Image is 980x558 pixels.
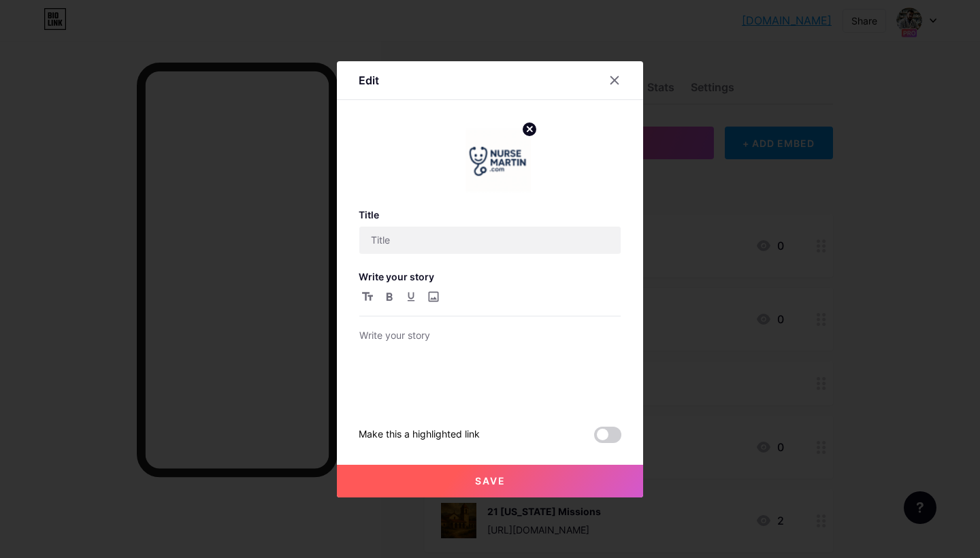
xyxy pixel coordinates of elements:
span: Save [475,475,506,487]
input: Title [359,227,621,254]
button: Save [337,465,643,497]
div: Make this a highlighted link [359,427,480,443]
h3: Title [359,209,621,220]
img: link_thumbnail [465,127,531,193]
div: Edit [359,72,379,88]
h3: Write your story [359,271,621,282]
